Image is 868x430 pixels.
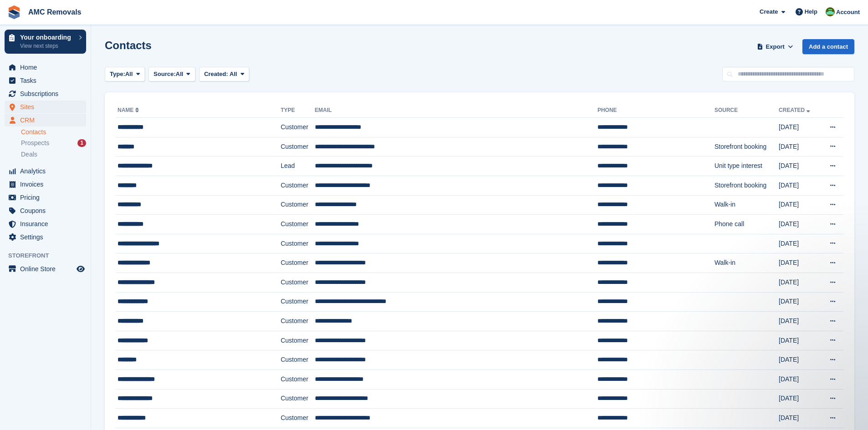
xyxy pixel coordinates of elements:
[20,204,75,217] span: Coupons
[281,103,315,118] th: Type
[779,273,820,292] td: [DATE]
[281,369,315,389] td: Customer
[779,409,820,428] td: [DATE]
[20,178,75,191] span: Invoices
[5,165,86,177] a: menu
[5,74,86,87] a: menu
[779,118,820,137] td: [DATE]
[779,312,820,331] td: [DATE]
[281,137,315,157] td: Customer
[281,195,315,215] td: Customer
[20,61,75,74] span: Home
[805,7,817,16] span: Help
[281,118,315,137] td: Customer
[5,114,86,126] a: menu
[7,5,21,19] img: stora-icon-8386f47178a22dfd0bd8f6a31ec36ba5ce8667c1dd55bd0f319d3a0aa187defe.svg
[779,195,820,215] td: [DATE]
[105,39,152,51] h1: Contacts
[149,67,195,82] button: Source: All
[281,157,315,176] td: Lead
[779,253,820,273] td: [DATE]
[5,30,86,54] a: Your onboarding View next steps
[714,157,779,176] td: Unit type interest
[802,39,854,54] a: Add a contact
[21,139,49,147] span: Prospects
[779,369,820,389] td: [DATE]
[20,101,75,113] span: Sites
[21,150,37,159] span: Deals
[281,331,315,350] td: Customer
[779,157,820,176] td: [DATE]
[714,253,779,273] td: Walk-in
[21,128,86,137] a: Contacts
[5,87,86,100] a: menu
[281,292,315,312] td: Customer
[21,150,86,159] a: Deals
[5,178,86,191] a: menu
[779,331,820,350] td: [DATE]
[20,165,75,177] span: Analytics
[281,312,315,331] td: Customer
[21,138,86,148] a: Prospects 1
[760,7,778,16] span: Create
[20,87,75,100] span: Subscriptions
[230,71,237,77] span: All
[5,263,86,275] a: menu
[199,67,249,82] button: Created: All
[281,409,315,428] td: Customer
[20,191,75,204] span: Pricing
[281,273,315,292] td: Customer
[281,215,315,234] td: Customer
[281,234,315,253] td: Customer
[779,176,820,195] td: [DATE]
[714,103,779,118] th: Source
[779,234,820,253] td: [DATE]
[826,7,835,16] img: Kayleigh Deegan
[5,191,86,204] a: menu
[779,350,820,370] td: [DATE]
[20,42,74,50] p: View next steps
[779,137,820,157] td: [DATE]
[779,215,820,234] td: [DATE]
[5,231,86,243] a: menu
[20,218,75,230] span: Insurance
[20,74,75,87] span: Tasks
[154,70,175,79] span: Source:
[779,292,820,312] td: [DATE]
[20,263,75,275] span: Online Store
[204,71,228,77] span: Created:
[8,251,91,260] span: Storefront
[714,215,779,234] td: Phone call
[766,42,785,51] span: Export
[5,101,86,113] a: menu
[315,103,597,118] th: Email
[20,34,74,40] p: Your onboarding
[77,139,86,147] div: 1
[836,8,860,17] span: Account
[118,107,141,113] a: Name
[125,70,133,79] span: All
[20,231,75,243] span: Settings
[176,70,184,79] span: All
[5,218,86,230] a: menu
[281,350,315,370] td: Customer
[105,67,145,82] button: Type: All
[25,5,85,20] a: AMC Removals
[5,61,86,74] a: menu
[75,263,86,274] a: Preview store
[779,389,820,409] td: [DATE]
[714,195,779,215] td: Walk-in
[281,176,315,195] td: Customer
[755,39,795,54] button: Export
[714,137,779,157] td: Storefront booking
[110,70,125,79] span: Type:
[281,389,315,409] td: Customer
[5,204,86,217] a: menu
[281,253,315,273] td: Customer
[779,107,812,113] a: Created
[714,176,779,195] td: Storefront booking
[20,114,75,126] span: CRM
[597,103,714,118] th: Phone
